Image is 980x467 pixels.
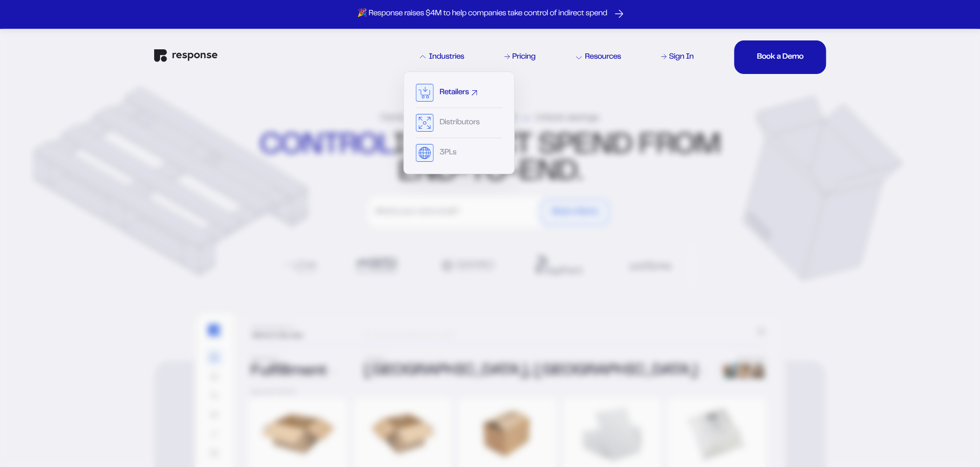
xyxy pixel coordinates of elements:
button: Book a DemoBook a DemoBook a DemoBook a DemoBook a DemoBook a Demo [734,40,826,74]
button: Book a Demo [540,199,610,225]
div: Book a Demo [757,53,803,61]
div: Book a Demo [552,208,598,216]
button: Retailers [440,89,477,97]
div: Centralize orders, control spend [380,113,600,123]
button: Distributors [440,119,488,127]
a: Sign In [659,51,695,63]
div: Distributors [440,119,480,127]
div: indirect spend from end-to-end. [257,133,723,186]
a: Response Home [154,49,217,65]
strong: control [260,133,393,159]
div: Resources [576,53,621,61]
span: Unlock savings. [535,113,600,123]
div: Industries [420,53,464,61]
p: 🎉 Response raises $4M to help companies take control of indirect spend [357,9,607,19]
img: Response Logo [154,49,217,62]
div: [GEOGRAPHIC_DATA], [GEOGRAPHIC_DATA] [364,363,706,379]
a: Pricing [503,51,537,63]
div: 3PLs [440,149,456,157]
button: 3PLs [440,149,465,157]
div: Fulfillment [250,364,352,380]
div: Sign In [669,53,694,61]
input: What's your work email? [370,199,537,225]
div: Retailers [440,89,469,97]
div: Pricing [512,53,535,61]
